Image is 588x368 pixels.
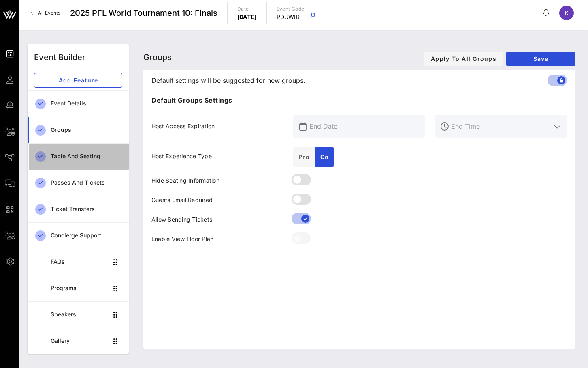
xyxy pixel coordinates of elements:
[151,152,212,160] span: Host Experience Type
[28,117,129,143] a: Groups
[34,73,122,88] button: Add Feature
[565,9,569,17] span: K
[506,52,575,66] button: Save
[559,6,574,20] div: K
[320,153,329,160] span: Go
[424,52,503,66] button: Apply To All Groups
[151,75,305,85] span: Default settings will be suggested for new groups.
[26,6,65,19] a: All Events
[237,5,257,13] p: Date
[430,55,496,62] span: Apply To All Groups
[277,5,305,13] p: Event Code
[28,90,129,117] a: Event Details
[151,176,219,185] span: Hide Seating Information
[51,311,108,318] div: Speakers
[51,232,122,239] div: Concierge Support
[51,179,122,186] div: Passes and Tickets
[51,100,122,107] div: Event Details
[70,7,217,19] span: 2025 PFL World Tournament 10: Finals
[51,127,122,133] div: Groups
[151,235,214,243] span: Enable View Floor Plan
[28,301,129,328] a: Speakers
[298,153,310,160] span: Pro
[151,122,215,130] span: Host Access Expiration
[51,338,108,344] div: Gallery
[28,143,129,170] a: Table and Seating
[41,77,115,84] span: Add Feature
[309,120,420,133] input: End Date
[28,222,129,249] a: Concierge Support
[151,215,212,224] span: Allow Sending Tickets
[51,206,122,213] div: Ticket Transfers
[51,258,108,265] div: FAQs
[143,52,172,62] span: Groups
[237,13,257,21] p: [DATE]
[28,275,129,301] a: Programs
[51,285,108,292] div: Programs
[299,123,307,131] button: prepend icon
[277,13,305,21] p: PDUWIR
[34,51,85,63] div: Event Builder
[51,153,122,160] div: Table and Seating
[28,196,129,222] a: Ticket Transfers
[38,10,60,16] span: All Events
[28,249,129,275] a: FAQs
[513,55,569,62] span: Save
[28,328,129,354] a: Gallery
[151,95,567,105] p: Default Groups Settings
[293,147,315,167] button: Pro
[315,147,334,167] button: Go
[151,196,213,204] span: Guests Email Required
[451,120,551,133] input: End Time
[28,170,129,196] a: Passes and Tickets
